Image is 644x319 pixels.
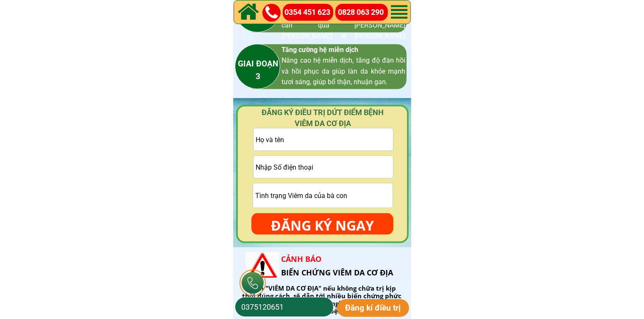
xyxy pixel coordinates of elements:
[282,44,406,88] h3: Tăng cường hệ miễn dịch
[240,284,403,315] div: Bệnh "VIÊM DA CƠ ĐỊA" nếu không chữa trị kịp thời đúng cách, sẽ dẫn tới nhiều biến chứng phức tạp...
[216,58,301,83] h3: GIAI ĐOẠN 3
[250,107,396,128] h4: ĐĂNG KÝ ĐIỀU TRỊ DỨT ĐIỂM BỆNH VIÊM DA CƠ ĐỊA
[253,184,393,208] input: Tình trạng Viêm da của bà con
[251,213,393,238] p: ĐĂNG KÝ NGAY
[282,56,406,86] span: Nâng cao hệ miễn dịch, tăng độ đàn hồi và hồi phục da giúp làn da khỏe mạnh tươi sáng, giúp bổ th...
[281,254,321,264] span: CẢNH BÁO
[254,156,393,178] input: Vui lòng nhập ĐÚNG SỐ ĐIỆN THOẠI
[281,252,407,280] h2: BIẾN CHỨNG VIÊM DA CƠ ĐỊA
[337,299,410,317] p: Đăng kí điều trị
[284,6,335,19] a: 0354 451 623
[254,129,393,151] input: Họ và tên
[239,297,329,316] input: Số điện thoại
[338,6,388,19] a: 0828 063 290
